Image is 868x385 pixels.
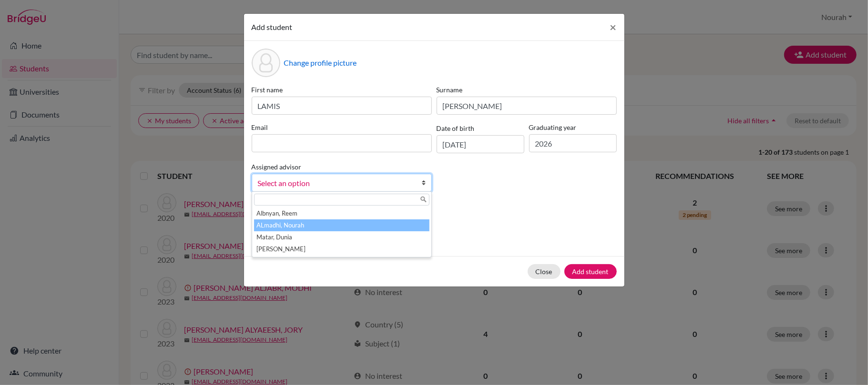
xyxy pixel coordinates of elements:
input: dd/mm/yyyy [437,135,524,153]
button: Close [528,264,561,279]
button: Close [602,14,624,40]
div: Profile picture [252,49,280,77]
label: Surname [437,85,617,95]
span: × [610,20,617,34]
span: Add student [252,22,293,31]
label: Date of birth [437,123,475,133]
label: Graduating year [529,122,617,132]
li: Albnyan, Reem [254,207,429,219]
li: [PERSON_NAME] [254,243,429,255]
label: Email [252,122,432,132]
button: Add student [564,264,617,279]
span: Select an option [258,177,413,189]
label: Assigned advisor [252,162,302,172]
p: Parents [252,207,617,218]
li: ALmadhi, Nourah [254,219,429,231]
label: First name [252,85,432,95]
li: Matar, Dunia [254,231,429,243]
